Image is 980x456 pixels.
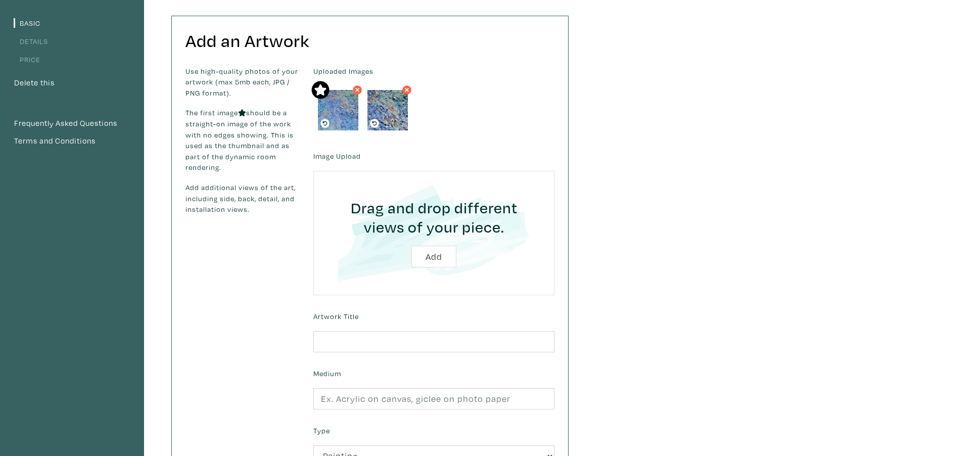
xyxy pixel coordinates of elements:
label: Uploaded Images [313,66,554,77]
a: Basic [14,18,40,28]
a: Price [14,55,40,64]
label: Type [313,425,330,436]
img: phpThumb.php [318,90,358,130]
button: Delete this [14,76,55,89]
a: Details [14,36,48,46]
p: Use high-quality photos of your artwork (max 5mb each, JPG / PNG format). [185,66,298,99]
img: phpThumb.php [367,90,408,130]
input: Ex. Acrylic on canvas, giclee on photo paper [313,388,554,410]
p: Add additional views of the art, including side, back, detail, and installation views. [185,182,298,215]
h2: Add an Artwork [185,30,554,52]
a: Terms and Conditions [14,134,130,148]
a: Frequently Asked Questions [14,117,130,130]
label: Artwork Title [313,311,359,322]
p: The first image should be a straight-on image of the work with no edges showing. This is used as ... [185,107,298,173]
label: Image Upload [313,151,361,162]
label: Medium [313,368,341,379]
